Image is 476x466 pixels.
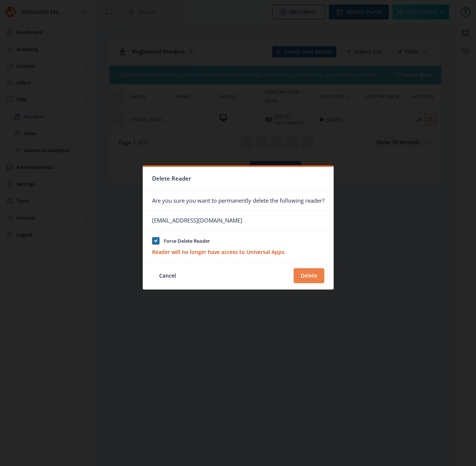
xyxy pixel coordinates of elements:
[143,191,333,210] div: Are you sure you want to permanently delete the following reader?
[294,268,324,283] button: Delete
[152,217,242,224] div: [EMAIL_ADDRESS][DOMAIN_NAME]
[160,236,210,245] span: Force Delete Reader
[152,173,191,184] span: Delete Reader
[152,246,324,256] div: Reader will no longer have access to Universal Apps.
[152,268,183,283] button: Cancel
